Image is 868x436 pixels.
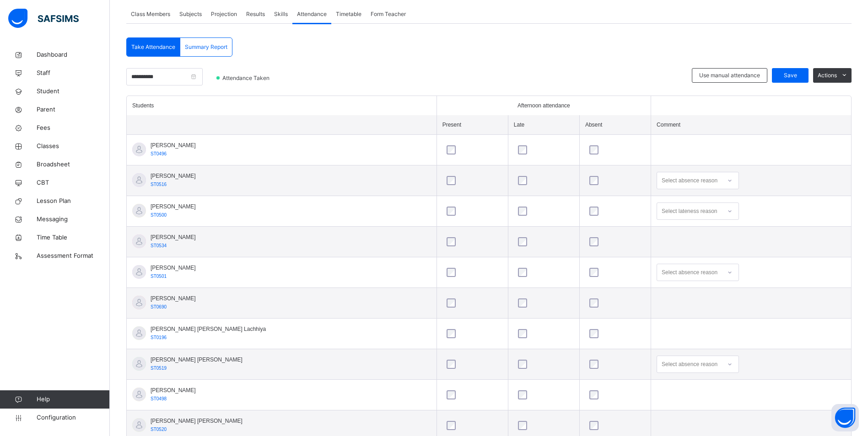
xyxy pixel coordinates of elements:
span: Dashboard [37,50,110,59]
img: safsims [8,9,79,28]
span: ST0690 [151,304,167,309]
span: Take Attendance [131,43,175,51]
span: [PERSON_NAME] [PERSON_NAME] [151,417,243,425]
span: Use manual attendance [699,71,760,80]
span: Time Table [37,233,110,242]
span: Results [246,10,265,18]
span: [PERSON_NAME] [151,202,196,211]
span: Afternoon attendance [518,101,570,110]
div: Select absence reason [662,264,717,281]
span: Messaging [37,215,110,224]
span: Subjects [179,10,202,18]
div: Select absence reason [662,172,717,189]
span: Attendance [297,10,327,18]
div: Select absence reason [662,356,717,373]
span: CBT [37,178,110,187]
span: Classes [37,142,110,151]
button: Open asap [831,404,859,431]
span: Timetable [336,10,361,18]
span: Actions [818,71,837,80]
span: Skills [274,10,288,18]
span: Lesson Plan [37,197,110,206]
span: ST0196 [151,335,167,340]
span: Attendance Taken [221,74,272,82]
span: [PERSON_NAME] [151,294,196,303]
span: Summary Report [185,43,227,51]
span: Save [779,71,802,80]
span: Assessment Format [37,251,110,261]
span: ST0501 [151,274,167,279]
span: [PERSON_NAME] [151,141,196,149]
span: [PERSON_NAME] [151,386,196,394]
span: ST0516 [151,182,167,187]
span: Fees [37,123,110,133]
span: [PERSON_NAME] [151,264,196,272]
th: Students [127,96,437,115]
span: Help [37,395,109,404]
span: Student [37,87,110,96]
span: [PERSON_NAME] [151,233,196,241]
span: ST0496 [151,151,167,156]
span: ST0534 [151,243,167,248]
span: ST0500 [151,213,167,218]
span: Projection [211,10,237,18]
span: Configuration [37,413,109,422]
th: Late [508,115,579,135]
span: ST0519 [151,366,167,371]
span: Form Teacher [371,10,406,18]
span: [PERSON_NAME] [PERSON_NAME] Lachhiya [151,325,266,333]
div: Select lateness reason [662,202,717,220]
th: Absent [579,115,651,135]
span: [PERSON_NAME] [PERSON_NAME] [151,356,243,364]
span: ST0520 [151,427,167,432]
th: Comment [651,115,851,135]
span: [PERSON_NAME] [151,172,196,180]
span: Parent [37,105,110,114]
span: Broadsheet [37,160,110,169]
span: Class Members [131,10,170,18]
span: Staff [37,69,110,78]
th: Present [437,115,508,135]
span: ST0498 [151,396,167,401]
